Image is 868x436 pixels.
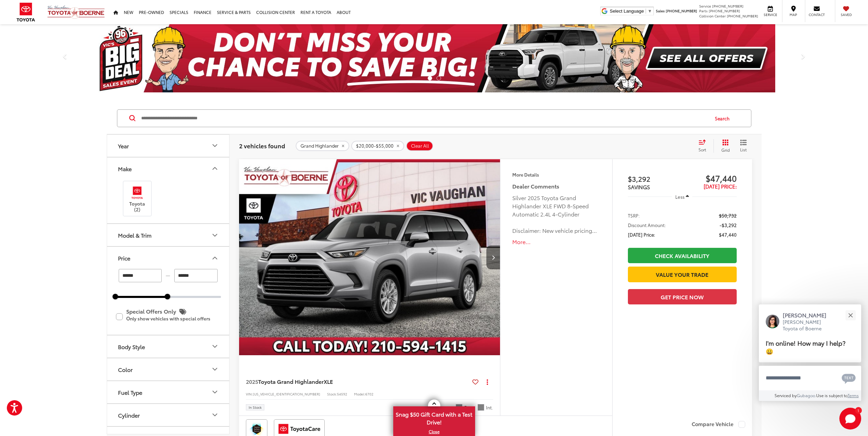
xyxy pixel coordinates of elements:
[239,159,501,356] img: 2025 Toyota Grand Highlander XLE
[512,182,600,190] h5: Dealer Comments
[107,381,230,403] button: Fuel TypeFuel Type
[487,379,488,385] span: dropdown dots
[481,376,493,388] button: Actions
[411,143,429,149] span: Clear All
[296,141,349,151] button: remove Grand%20Highlander
[628,231,655,238] span: [DATE] Price:
[211,231,219,239] div: Model & Trim
[126,316,220,321] p: Only show vehicles with special offers
[839,408,861,430] button: Toggle Chat Window
[512,238,600,246] button: More...
[118,343,145,350] div: Body Style
[699,8,708,13] span: Parts
[712,3,744,9] span: [PHONE_NUMBER]
[354,391,365,396] span: Model:
[721,147,730,153] span: Grid
[628,183,650,191] span: SAVINGS
[394,407,474,428] span: Snag $50 Gift Card with a Test Drive!
[300,143,339,149] span: Grand Highlander
[239,141,285,150] span: 2 vehicles found
[610,9,644,14] span: Select Language
[337,391,347,396] span: 54592
[116,305,220,328] label: Special Offers Only
[628,267,737,282] a: Value Your Trade
[692,421,745,428] label: Compare Vehicle
[123,185,151,212] label: Toyota (2)
[628,248,737,263] a: Check Availability
[666,8,697,13] span: [PHONE_NUMBER]
[174,269,218,282] input: maximum Buy price
[628,289,737,304] button: Get Price Now
[477,404,484,411] span: Light Gray Softex®
[118,389,142,395] div: Fuel Type
[797,392,816,398] a: Gubagoo.
[246,378,470,385] a: 2025Toyota Grand HighlanderXLE
[656,8,665,13] span: Sales
[783,319,833,332] p: [PERSON_NAME] Toyota of Boerne
[107,247,230,269] button: PricePrice
[720,222,737,228] span: -$3,292
[118,165,132,172] div: Make
[47,5,105,19] img: Vic Vaughan Toyota of Boerne
[839,408,861,430] svg: Start Chat
[107,157,230,180] button: MakeMake
[211,388,219,396] div: Fuel Type
[239,159,501,355] a: 2025 Toyota Grand Highlander XLE2025 Toyota Grand Highlander XLE2025 Toyota Grand Highlander XLE2...
[709,8,740,13] span: [PHONE_NUMBER]
[118,142,129,149] div: Year
[253,391,320,396] span: [US_VEHICLE_IDENTIFICATION_NUMBER]
[682,173,737,183] span: $47,440
[628,212,640,219] span: TSRP:
[840,370,858,386] button: Chat with SMS
[848,392,859,398] a: Terms
[708,110,739,127] button: Search
[628,174,682,184] span: $3,292
[211,342,219,350] div: Body Style
[118,412,140,418] div: Cylinder
[118,366,133,373] div: Color
[763,12,778,17] span: Service
[239,159,501,355] div: 2025 Toyota Grand Highlander XLE 0
[786,12,801,17] span: Map
[486,404,493,411] span: Int.
[258,377,324,385] span: Toyota Grand Highlander
[107,358,230,380] button: ColorColor
[249,406,262,409] span: In Stock
[107,404,230,426] button: CylinderCylinder
[211,164,219,172] div: Make
[699,3,711,9] span: Service
[246,377,258,385] span: 2025
[857,409,859,412] span: 1
[648,9,652,14] span: ▼
[704,182,737,190] span: [DATE] Price:
[719,212,737,219] span: $50,732
[512,194,600,235] div: Silver 2025 Toyota Grand Highlander XLE FWD 8-Speed Automatic 2.4L 4-Cylinder Disclaimer: New veh...
[698,147,706,152] span: Sort
[324,377,333,385] span: XLE
[816,392,848,398] span: Use is subject to
[783,311,833,319] p: [PERSON_NAME]
[740,147,747,152] span: List
[646,9,646,14] span: ​
[141,110,708,126] form: Search by Make, Model, or Keyword
[695,139,713,153] button: Select sort value
[211,365,219,373] div: Color
[759,304,861,401] div: Close[PERSON_NAME][PERSON_NAME] Toyota of BoerneI'm online! How may I help? 😀Type your messageCha...
[713,139,735,153] button: Grid View
[759,366,861,390] textarea: Type your message
[735,139,752,153] button: List View
[842,373,856,384] svg: Text
[107,335,230,358] button: Body StyleBody Style
[119,269,162,282] input: minimum Buy price
[719,231,737,238] span: $47,440
[628,222,666,228] span: Discount Amount:
[107,135,230,157] button: YearYear
[118,255,130,261] div: Price
[512,172,600,177] h4: More Details
[327,391,337,396] span: Stock:
[118,232,151,238] div: Model & Trim
[809,12,825,17] span: Contact
[766,338,845,356] span: I'm online! How may I help? 😀
[211,254,219,262] div: Price
[164,273,172,279] span: —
